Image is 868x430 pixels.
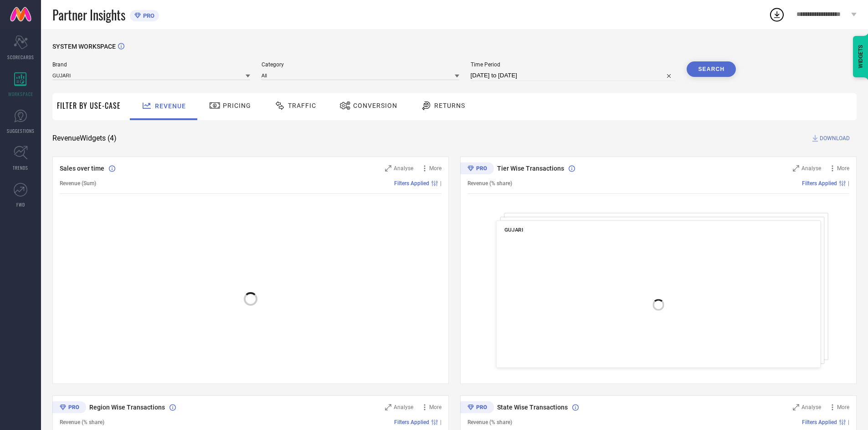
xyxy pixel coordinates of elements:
[394,165,413,172] span: Analyse
[467,180,512,187] span: Revenue (% share)
[848,180,849,187] span: |
[262,61,459,68] span: Category
[802,419,837,425] span: Filters Applied
[801,165,821,172] span: Analyse
[467,419,512,425] span: Revenue (% share)
[223,102,251,109] span: Pricing
[497,165,564,172] span: Tier Wise Transactions
[52,401,86,415] div: Premium
[141,12,154,19] span: PRO
[394,404,413,410] span: Analyse
[837,404,849,410] span: More
[460,162,494,176] div: Premium
[7,127,35,134] span: SUGGESTIONS
[793,404,799,410] svg: Zoom
[687,61,736,77] button: Search
[155,102,186,110] span: Revenue
[440,180,442,187] span: |
[60,180,96,187] span: Revenue (Sum)
[394,419,429,425] span: Filters Applied
[429,404,442,410] span: More
[440,419,442,425] span: |
[793,165,799,172] svg: Zoom
[60,419,104,425] span: Revenue (% share)
[52,5,125,24] span: Partner Insights
[8,91,33,97] span: WORKSPACE
[7,54,34,61] span: SCORECARDS
[385,404,391,410] svg: Zoom
[497,404,568,411] span: State Wise Transactions
[13,164,28,171] span: TRENDS
[471,70,676,81] input: Select time period
[504,227,524,233] span: GUJARI
[52,61,250,68] span: Brand
[394,180,429,187] span: Filters Applied
[801,404,821,410] span: Analyse
[837,165,849,172] span: More
[52,134,117,143] span: Revenue Widgets ( 4 )
[288,102,316,109] span: Traffic
[429,165,442,172] span: More
[385,165,391,172] svg: Zoom
[434,102,465,109] span: Returns
[16,201,25,208] span: FWD
[60,165,104,172] span: Sales over time
[769,6,785,23] div: Open download list
[802,180,837,187] span: Filters Applied
[353,102,397,109] span: Conversion
[52,43,116,50] span: SYSTEM WORKSPACE
[848,419,849,425] span: |
[89,404,165,411] span: Region Wise Transactions
[57,100,121,111] span: Filter By Use-Case
[820,134,850,143] span: DOWNLOAD
[471,61,676,68] span: Time Period
[460,401,494,415] div: Premium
